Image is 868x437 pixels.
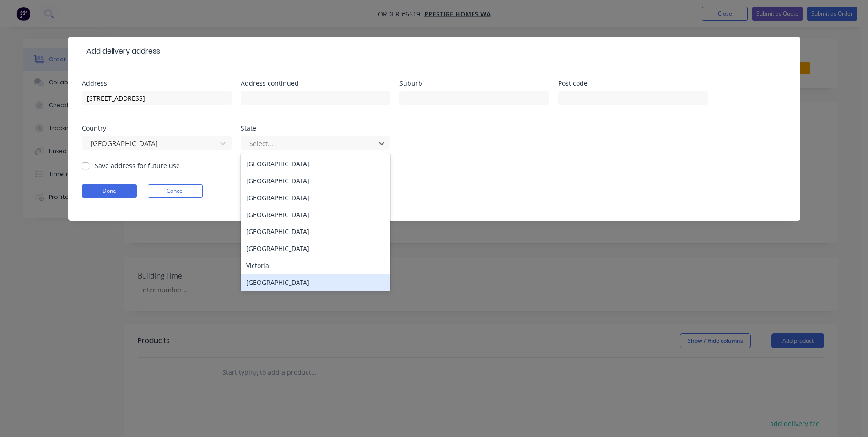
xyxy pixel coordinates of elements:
[82,46,160,57] div: Add delivery address
[148,184,203,198] button: Cancel
[241,223,390,240] div: [GEOGRAPHIC_DATA]
[241,172,390,189] div: [GEOGRAPHIC_DATA]
[558,80,708,87] div: Post code
[241,125,390,131] div: State
[82,184,137,198] button: Done
[241,257,390,274] div: Victoria
[241,155,390,172] div: [GEOGRAPHIC_DATA]
[241,240,390,257] div: [GEOGRAPHIC_DATA]
[241,189,390,206] div: [GEOGRAPHIC_DATA]
[95,161,180,170] label: Save address for future use
[399,80,549,87] div: Suburb
[241,80,390,87] div: Address continued
[82,80,232,87] div: Address
[241,206,390,223] div: [GEOGRAPHIC_DATA]
[241,274,390,291] div: [GEOGRAPHIC_DATA]
[82,125,232,131] div: Country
